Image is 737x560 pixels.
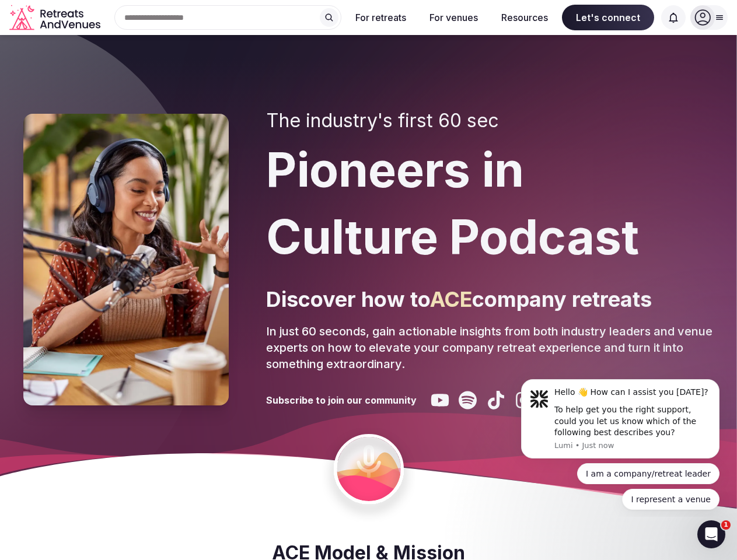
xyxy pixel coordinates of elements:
span: 1 [721,520,731,530]
span: ACE [430,286,472,312]
h2: The industry's first 60 sec [266,110,714,132]
p: Discover how to company retreats [266,285,714,314]
a: Visit the homepage [9,5,103,31]
img: Pioneers in Culture Podcast [23,114,229,405]
svg: Retreats and Venues company logo [9,5,103,31]
button: For retreats [346,5,415,30]
span: Let's connect [562,5,654,30]
iframe: Intercom notifications message [504,369,737,517]
button: For venues [420,5,487,30]
h3: Subscribe to join our community [266,394,417,407]
button: Resources [492,5,557,30]
h1: Pioneers in Culture Podcast [266,136,714,271]
p: In just 60 seconds, gain actionable insights from both industry leaders and venue experts on how ... [266,323,714,372]
iframe: Intercom live chat [697,520,725,548]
